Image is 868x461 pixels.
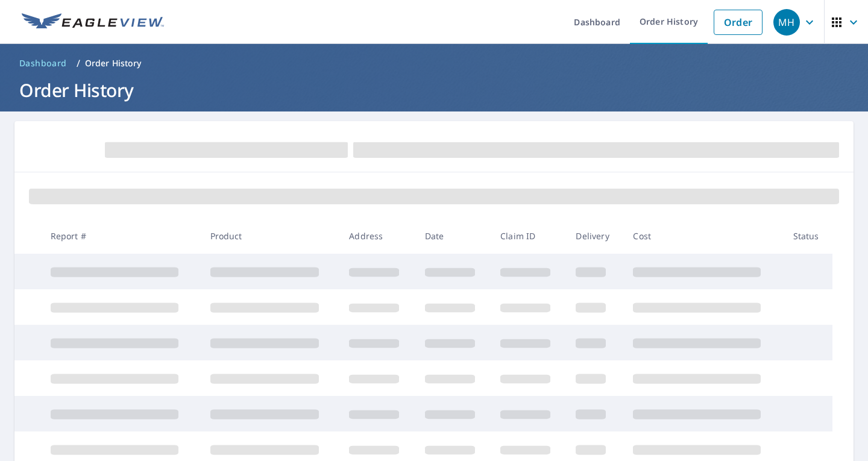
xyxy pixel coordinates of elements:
[623,218,783,254] th: Cost
[339,218,415,254] th: Address
[773,9,800,36] div: MH
[22,13,164,31] img: EV Logo
[19,57,67,69] span: Dashboard
[415,218,491,254] th: Date
[714,10,763,35] a: Order
[41,218,201,254] th: Report #
[14,78,854,102] h1: Order History
[566,218,623,254] th: Delivery
[85,57,142,69] p: Order History
[491,218,566,254] th: Claim ID
[14,54,854,73] nav: breadcrumb
[784,218,833,254] th: Status
[77,56,80,71] li: /
[14,54,72,73] a: Dashboard
[201,218,340,254] th: Product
